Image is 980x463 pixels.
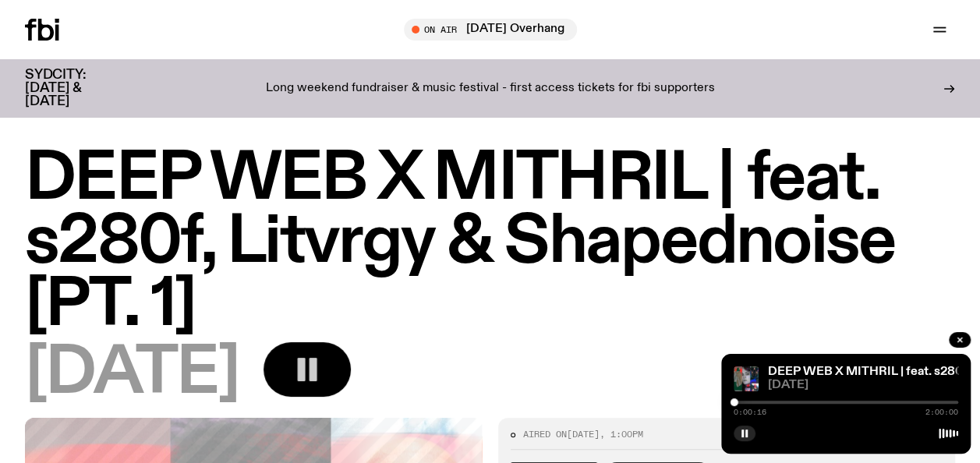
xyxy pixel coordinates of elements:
h1: DEEP WEB X MITHRIL | feat. s280f, Litvrgy & Shapednoise [PT. 1] [25,148,955,338]
span: [DATE] [567,428,600,440]
span: Aired on [523,428,567,440]
p: Long weekend fundraiser & music festival - first access tickets for fbi supporters [266,82,715,96]
span: , 1:00pm [600,428,643,440]
h3: SYDCITY: [DATE] & [DATE] [25,69,125,108]
span: [DATE] [768,380,958,391]
span: [DATE] [25,342,239,405]
button: On Air[DATE] Overhang [404,19,577,41]
span: 0:00:16 [734,408,766,416]
span: 2:00:00 [925,408,958,416]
